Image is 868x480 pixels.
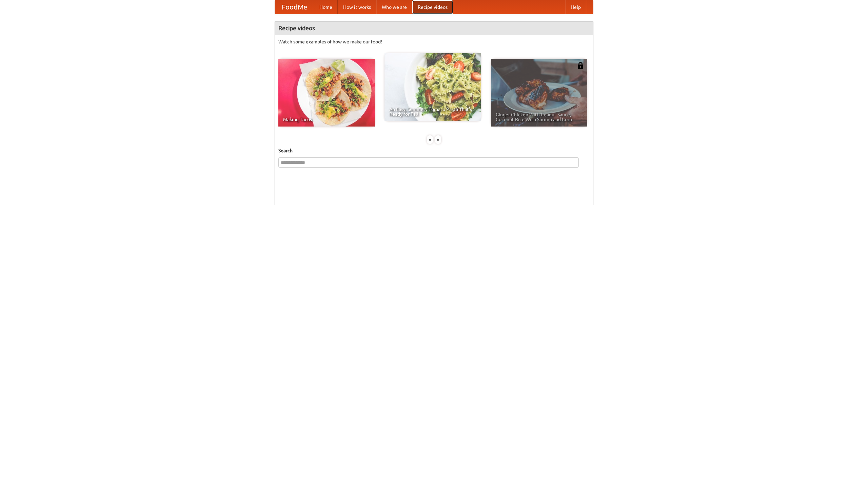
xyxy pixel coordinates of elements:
a: Recipe videos [412,0,453,14]
a: Help [565,0,586,14]
a: Who we are [376,0,412,14]
img: 483408.png [577,62,584,69]
h5: Search [278,147,590,154]
div: « [427,135,433,144]
div: » [435,135,441,144]
a: FoodMe [275,0,314,14]
span: An Easy, Summery Tomato Pasta That's Ready for Fall [389,107,476,116]
a: Making Tacos [278,59,375,127]
p: Watch some examples of how we make our food! [278,38,590,45]
a: Home [314,0,338,14]
a: An Easy, Summery Tomato Pasta That's Ready for Fall [384,53,481,121]
a: How it works [338,0,376,14]
span: Making Tacos [283,117,370,122]
h4: Recipe videos [275,21,593,35]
